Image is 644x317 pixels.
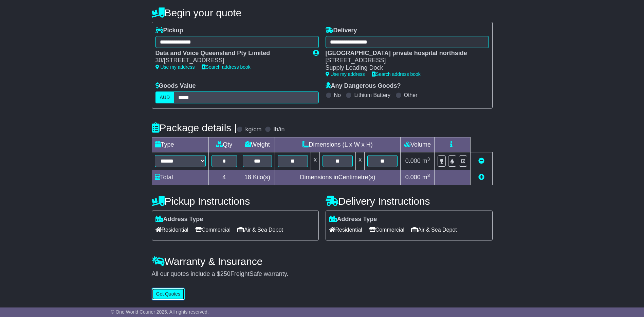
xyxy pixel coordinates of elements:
button: Get Quotes [152,288,185,300]
div: 30/[STREET_ADDRESS] [155,57,306,64]
label: kg/cm [245,126,261,133]
span: Air & Sea Depot [237,224,283,235]
span: Residential [329,224,362,235]
label: Address Type [155,216,203,223]
td: Weight [240,137,275,152]
a: Use my address [155,64,195,70]
span: m [422,157,430,164]
div: Data and Voice Queensland Pty Limited [155,50,306,57]
sup: 3 [427,173,430,178]
div: All our quotes include a $ FreightSafe warranty. [152,270,493,278]
span: © One World Courier 2025. All rights reserved. [111,309,209,315]
label: Address Type [329,216,377,223]
td: Dimensions (L x W x H) [275,137,401,152]
td: Total [152,170,208,185]
a: Search address book [372,71,421,77]
div: [GEOGRAPHIC_DATA] private hospital northside [326,50,482,57]
a: Add new item [478,174,484,181]
h4: Warranty & Insurance [152,256,493,267]
td: Kilo(s) [240,170,275,185]
td: 4 [208,170,240,185]
label: lb/in [273,126,284,133]
td: x [356,152,365,170]
label: AUD [155,91,174,103]
label: No [334,92,341,98]
label: Lithium Battery [354,92,390,98]
td: Type [152,137,208,152]
label: Delivery [326,27,357,34]
span: Commercial [195,224,231,235]
span: 18 [244,174,251,181]
label: Other [404,92,418,98]
a: Use my address [326,71,365,77]
td: Volume [401,137,435,152]
h4: Delivery Instructions [326,196,493,207]
label: Goods Value [155,82,196,90]
td: x [311,152,319,170]
span: Air & Sea Depot [411,224,457,235]
span: 0.000 [405,157,421,164]
h4: Package details | [152,122,237,133]
span: Residential [155,224,188,235]
h4: Begin your quote [152,7,493,18]
div: [STREET_ADDRESS] [326,57,482,64]
span: m [422,174,430,181]
td: Qty [208,137,240,152]
div: Supply Loading Dock [326,64,482,72]
h4: Pickup Instructions [152,196,319,207]
span: 0.000 [405,174,421,181]
span: Commercial [369,224,404,235]
label: Pickup [155,27,183,34]
a: Search address book [202,64,251,70]
td: Dimensions in Centimetre(s) [275,170,401,185]
sup: 3 [427,156,430,162]
label: Any Dangerous Goods? [326,82,401,90]
span: 250 [220,270,231,277]
a: Remove this item [478,157,484,164]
